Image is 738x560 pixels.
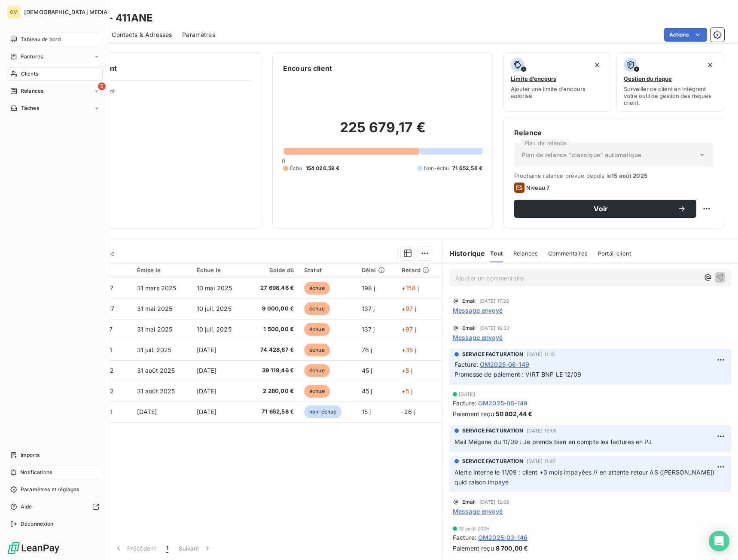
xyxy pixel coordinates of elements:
span: +35 j [402,346,416,353]
button: Suivant [174,539,217,557]
span: [DATE] [137,408,157,415]
span: Voir [525,205,677,212]
span: +97 j [402,305,416,312]
h6: Relance [514,128,714,138]
span: Gestion du risque [624,75,672,82]
div: Émise le [137,267,186,274]
span: 137 j [362,305,375,312]
span: 74 428,67 € [252,346,294,354]
div: Échue le [197,267,241,274]
span: Limite d’encours [511,75,556,82]
div: Statut [304,267,351,274]
span: Ajouter une limite d’encours autorisé [511,85,604,99]
span: Déconnexion [21,520,54,528]
h6: Informations client [52,63,251,73]
span: 0 [282,158,285,164]
span: [DATE] 12:06 [479,499,510,505]
span: Paiement reçu [453,409,494,418]
span: 15 août 2025 [611,172,647,179]
button: Limite d’encoursAjouter une limite d’encours autorisé [503,52,611,112]
span: 10 mai 2025 [197,284,232,292]
span: [DATE] 16:33 [479,326,510,331]
span: 10 juil. 2025 [197,326,232,333]
span: [DATE] [197,387,217,395]
span: Paiement reçu [453,544,494,553]
span: échue [304,364,330,377]
span: échue [304,344,330,356]
span: [DATE] 11:47 [527,459,556,464]
img: Logo LeanPay [7,541,60,555]
span: OM2025-06-149 [478,399,528,408]
span: Notifications [20,469,52,476]
span: Propriétés Client [69,88,251,100]
span: Plan de relance "classique" automatique [521,151,641,159]
span: 8 700,00 € [496,544,528,553]
button: Voir [514,200,696,218]
span: 1 500,00 € [252,325,294,334]
span: 15 j [362,408,371,415]
span: Email [462,326,476,331]
span: OM2025-03-146 [478,533,528,542]
span: Aide [21,503,32,511]
span: 2 280,00 € [252,387,294,396]
span: Tableau de bord [21,36,61,43]
span: +5 j [402,367,412,374]
span: Factures [21,53,43,61]
span: 198 j [362,284,375,292]
span: [DATE] [197,346,217,353]
span: SERVICE FACTURATION [462,350,523,358]
span: 31 mai 2025 [137,326,173,333]
span: Paramètres [182,30,215,39]
span: 1 [166,544,168,553]
h6: Historique [442,248,485,259]
span: +158 j [402,284,419,292]
span: 137 j [362,326,375,333]
span: 31 mars 2025 [137,284,177,292]
span: 5 [98,82,106,90]
span: Promesse de paiement : VIRT BNP LE 12/09 [454,371,581,378]
span: Tâches [21,104,39,112]
span: Facture : [453,399,476,408]
span: 10 juil. 2025 [197,305,232,312]
span: SERVICE FACTURATION [462,427,523,435]
span: [DATE] [197,408,217,415]
span: Message envoyé [453,333,503,342]
div: Solde dû [252,267,294,274]
span: Contacts & Adresses [112,30,172,39]
span: 31 août 2025 [137,367,175,374]
span: [DATE] 12:08 [527,428,557,433]
div: Open Intercom Messenger [709,531,729,551]
span: 27 698,46 € [252,284,294,292]
span: -26 j [402,408,415,415]
span: SERVICE FACTURATION [462,457,523,465]
span: 9 000,00 € [252,304,294,313]
a: Aide [7,500,103,514]
span: non-échue [304,405,342,418]
div: Retard [402,267,437,274]
h3: ANGE - 411ANE [76,10,153,26]
span: Prochaine relance prévue depuis le [514,172,714,179]
span: 71 652,58 € [452,164,482,172]
span: 12 août 2025 [459,526,490,531]
span: Surveiller ce client en intégrant votre outil de gestion des risques client. [624,85,717,106]
span: Message envoyé [453,507,503,516]
span: Commentaires [548,250,588,257]
span: 154 026,59 € [306,164,340,172]
span: +5 j [402,387,412,395]
span: Facture : [453,533,476,542]
span: Paramètres et réglages [21,486,79,493]
span: 31 août 2025 [137,387,175,395]
span: Email [462,298,476,304]
span: [DATE] 17:32 [479,298,509,304]
div: OM [7,5,21,19]
h6: Encours client [283,63,332,73]
span: Message envoyé [453,306,503,315]
span: 45 j [362,367,372,374]
span: échue [304,385,330,398]
span: Niveau 7 [526,184,549,191]
div: Délai [362,267,391,274]
span: Imports [21,451,40,459]
h2: 225 679,17 € [283,119,482,145]
span: +97 j [402,326,416,333]
span: Relances [21,87,43,95]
